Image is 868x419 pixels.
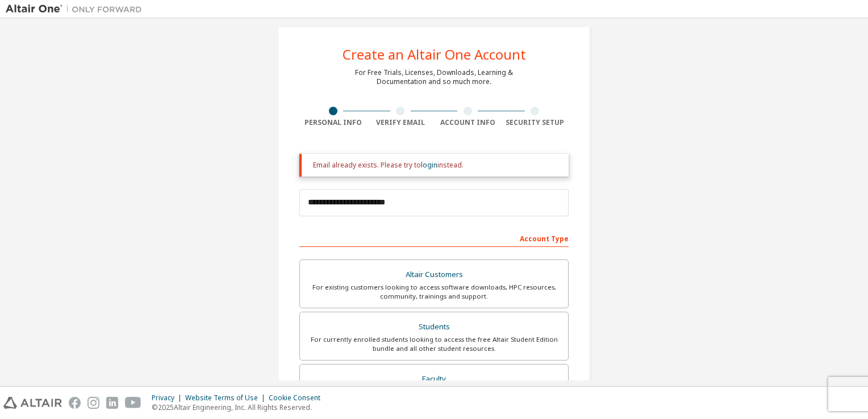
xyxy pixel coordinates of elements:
div: Cookie Consent [269,393,327,403]
div: Students [307,319,561,335]
img: facebook.svg [69,397,81,409]
div: For currently enrolled students looking to access the free Altair Student Edition bundle and all ... [307,335,561,353]
div: For Free Trials, Licenses, Downloads, Learning & Documentation and so much more. [355,68,513,86]
img: Altair One [6,3,148,15]
div: Verify Email [367,118,435,127]
div: Create an Altair One Account [343,48,526,61]
div: Faculty [307,371,561,387]
img: altair_logo.svg [3,397,62,409]
div: Email already exists. Please try to instead. [313,161,560,170]
img: instagram.svg [87,397,99,409]
div: Security Setup [502,118,569,127]
a: login [421,160,437,170]
div: For existing customers looking to access software downloads, HPC resources, community, trainings ... [307,283,561,301]
img: linkedin.svg [106,397,118,409]
div: Altair Customers [307,267,561,283]
div: Account Info [434,118,502,127]
p: © 2025 Altair Engineering, Inc. All Rights Reserved. [152,403,327,412]
img: youtube.svg [125,397,141,409]
div: Website Terms of Use [185,393,269,403]
div: Personal Info [299,118,367,127]
div: Account Type [299,229,569,247]
div: Privacy [152,393,185,403]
